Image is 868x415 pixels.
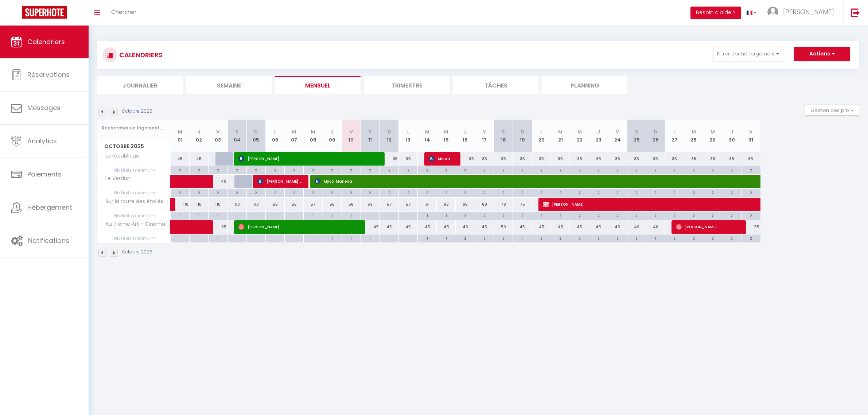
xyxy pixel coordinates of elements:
span: Chercher [111,8,136,16]
div: 1 [437,212,456,219]
div: 2 [722,212,741,219]
th: 17 [475,120,494,152]
div: 2 [627,234,646,241]
div: 1 [418,212,436,219]
div: 35 [722,152,741,166]
div: 45 [551,220,570,234]
div: 2 [684,234,703,241]
div: 1 [380,234,398,241]
span: [PERSON_NAME] Boot ten Hove [257,174,301,188]
img: Super Booking [22,6,67,19]
div: 2 [532,189,551,196]
div: 1 [247,234,265,241]
li: Trimestre [364,76,449,94]
th: 14 [418,120,437,152]
abbr: D [388,128,391,135]
div: 2 [551,212,570,219]
th: 22 [570,120,589,152]
abbr: M [425,128,429,135]
div: 110 [227,198,246,211]
div: 2 [570,166,589,173]
span: Paiements [27,170,62,179]
div: 2 [456,166,475,173]
div: 2 [742,166,760,173]
div: 2 [665,189,684,196]
span: [PERSON_NAME] [676,220,739,234]
div: 2 [494,234,513,241]
div: 2 [722,234,741,241]
div: 2 [742,189,760,196]
abbr: L [274,128,276,135]
div: 35 [627,152,646,166]
th: 01 [171,120,190,152]
div: 2 [228,166,246,173]
span: Réservations [27,70,70,79]
span: Sur la route des étoilés [99,198,165,206]
div: 2 [494,189,513,196]
div: 1 [171,212,189,219]
div: 45 [171,152,190,166]
span: Au 7 ème Art - Cinéma 🎬 [99,220,172,228]
div: 1 [190,212,208,219]
div: 1 [247,212,265,219]
th: 12 [380,120,399,152]
div: 45 [399,220,418,234]
div: 2 [627,212,646,219]
div: 2 [285,189,303,196]
th: 06 [265,120,284,152]
span: Analytics [27,136,57,146]
div: 110 [209,198,227,211]
abbr: L [673,128,676,135]
div: 2 [665,212,684,219]
div: 1 [437,234,456,241]
li: Journalier [97,76,183,94]
div: 2 [551,234,570,241]
span: Nb Nuits minimum [98,212,170,220]
div: 55 [285,198,304,211]
div: 2 [722,189,741,196]
span: Nb Nuits minimum [98,234,170,243]
div: 1 [266,212,284,219]
div: 35 [608,152,627,166]
div: 2 [627,166,646,173]
div: 49 [627,220,646,234]
th: 13 [399,120,418,152]
div: 58 [342,198,361,211]
div: 1 [285,212,303,219]
abbr: S [236,128,239,135]
abbr: S [502,128,505,135]
th: 27 [665,120,684,152]
span: [PERSON_NAME] [238,220,358,234]
div: 45 [608,220,627,234]
div: 2 [361,189,379,196]
div: 35 [456,152,475,166]
div: 2 [513,189,532,196]
abbr: L [540,128,542,135]
th: 25 [627,120,646,152]
div: 1 [228,212,246,219]
div: 35 [399,152,418,166]
div: 2 [456,189,475,196]
div: 45 [380,220,399,234]
div: 110 [246,198,265,211]
div: 2 [266,166,284,173]
div: 2 [399,189,417,196]
span: [PERSON_NAME] [783,7,834,16]
div: 35 [741,152,760,166]
div: 1 [323,234,342,241]
div: 45 [532,220,551,234]
input: Rechercher un logement... [102,121,166,135]
button: Actions [794,47,850,61]
div: 35 [570,152,589,166]
div: 55 [741,220,760,234]
div: 1 [361,212,379,219]
abbr: M [711,128,715,135]
img: logout [851,8,860,17]
div: 57 [380,198,399,211]
div: 35 [209,220,227,234]
div: 2 [437,189,456,196]
div: 2 [665,234,684,241]
div: 2 [266,189,284,196]
div: 1 [646,234,665,241]
div: 1 [171,234,189,241]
